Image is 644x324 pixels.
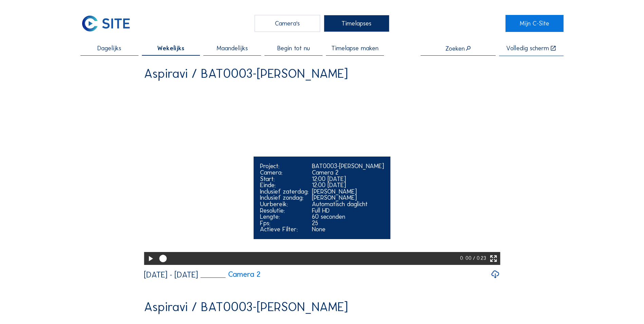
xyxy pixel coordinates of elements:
div: 12:00 [DATE] [312,182,384,188]
div: 60 seconden [312,214,384,220]
span: Dagelijks [97,45,121,52]
div: 12:00 [DATE] [312,176,384,182]
span: Maandelijks [217,45,248,52]
div: Actieve Filter: [260,226,309,233]
div: [PERSON_NAME] [312,188,384,195]
div: Aspiravi / BAT0003-[PERSON_NAME] [144,301,348,313]
div: Project: [260,163,309,169]
a: Camera 2 [201,271,261,278]
div: Uurbereik: [260,201,309,208]
div: Resolutie: [260,208,309,214]
span: Begin tot nu [277,45,310,52]
span: Timelapse maken [331,45,379,52]
div: Volledig scherm [506,45,549,52]
div: BAT0003-[PERSON_NAME] [312,163,384,169]
div: Full HD [312,208,384,214]
div: / 0:23 [473,252,486,265]
div: 0: 00 [460,252,473,265]
div: Camera's [255,15,320,32]
a: C-SITE Logo [80,15,139,32]
div: Camera 2 [312,169,384,176]
div: Aspiravi / BAT0003-[PERSON_NAME] [144,67,348,80]
div: Einde: [260,182,309,188]
div: [DATE] - [DATE] [144,271,198,279]
div: Fps: [260,220,309,227]
div: None [312,226,384,233]
div: Lengte: [260,214,309,220]
div: 25 [312,220,384,227]
span: Wekelijks [157,45,184,52]
div: Timelapses [324,15,389,32]
div: Inclusief zondag: [260,195,309,201]
video: Your browser does not support the video tag. [144,86,500,264]
div: Start: [260,176,309,182]
div: Automatisch daglicht [312,201,384,208]
div: Inclusief zaterdag: [260,188,309,195]
a: Mijn C-Site [505,15,564,32]
div: Camera: [260,169,309,176]
img: C-SITE Logo [80,15,131,32]
div: [PERSON_NAME] [312,195,384,201]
